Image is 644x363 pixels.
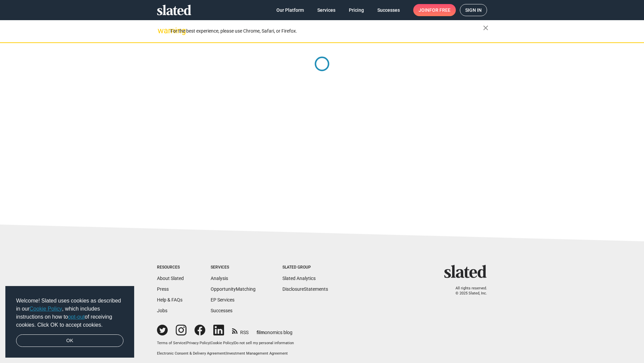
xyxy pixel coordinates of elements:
[465,4,482,16] span: Sign in
[157,351,225,356] a: Electronic Consent & Delivery Agreement
[185,341,186,345] span: |
[68,314,85,320] a: opt-out
[157,265,184,270] div: Resources
[157,308,167,313] a: Jobs
[158,27,166,35] mat-icon: warning
[282,276,316,281] a: Slated Analytics
[157,286,169,292] a: Press
[211,341,233,345] a: Cookie Policy
[419,4,450,16] span: Join
[413,4,456,16] a: Joinfor free
[282,265,328,270] div: Slated Group
[233,341,234,345] span: |
[343,4,369,16] a: Pricing
[429,4,450,16] span: for free
[312,4,341,16] a: Services
[282,286,328,292] a: DisclosureStatements
[186,341,210,345] a: Privacy Policy
[372,4,405,16] a: Successes
[225,351,226,356] span: |
[377,4,400,16] span: Successes
[257,330,265,335] span: film
[232,325,249,336] a: RSS
[349,4,364,16] span: Pricing
[211,286,256,292] a: OpportunityMatching
[482,24,490,32] mat-icon: close
[234,341,294,346] button: Do not sell my personal information
[170,27,483,36] div: For the best experience, please use Chrome, Safari, or Firefox.
[257,324,292,336] a: filmonomics blog
[448,286,487,296] p: All rights reserved. © 2025 Slated, Inc.
[211,265,256,270] div: Services
[157,276,184,281] a: About Slated
[157,341,185,345] a: Terms of Service
[226,351,288,356] a: Investment Management Agreement
[210,341,211,345] span: |
[211,308,232,313] a: Successes
[276,4,304,16] span: Our Platform
[211,276,228,281] a: Analysis
[5,286,134,358] div: cookieconsent
[271,4,309,16] a: Our Platform
[16,297,123,329] span: Welcome! Slated uses cookies as described in our , which includes instructions on how to of recei...
[157,297,182,302] a: Help & FAQs
[211,297,234,302] a: EP Services
[16,334,123,347] a: dismiss cookie message
[460,4,487,16] a: Sign in
[317,4,335,16] span: Services
[30,306,62,312] a: Cookie Policy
